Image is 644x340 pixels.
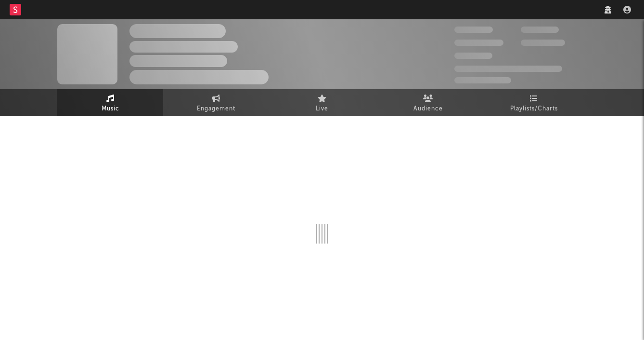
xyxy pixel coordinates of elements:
span: 300,000 [454,27,493,33]
span: 1,000,000 [521,40,565,46]
span: Music [102,103,119,115]
span: 50,000,000 Monthly Listeners [454,66,562,72]
a: Music [57,89,163,116]
span: 50,000,000 [454,40,503,46]
span: 100,000 [521,27,559,33]
span: Audience [413,103,443,115]
a: Live [269,89,375,116]
span: Playlists/Charts [510,103,558,115]
span: Engagement [197,103,235,115]
a: Playlists/Charts [481,89,587,116]
a: Audience [375,89,481,116]
span: 100,000 [454,53,492,59]
span: Live [316,103,328,115]
span: Jump Score: 85.0 [454,77,511,83]
a: Engagement [163,89,269,116]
